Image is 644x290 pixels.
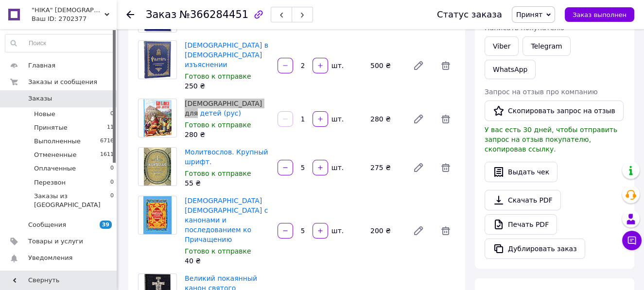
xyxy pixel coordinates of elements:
span: Принят [516,11,542,18]
span: 39 [100,221,112,229]
a: Редактировать [409,56,428,75]
a: [DEMOGRAPHIC_DATA] для детей (рус) [185,100,262,117]
span: Выполненные [34,137,81,146]
span: Товары и услуги [28,237,83,246]
span: Сообщения [28,221,66,229]
span: Уведомления [28,254,72,262]
input: Поиск [5,34,114,52]
div: 280 ₴ [366,112,405,126]
span: №366284451 [179,9,248,20]
span: Оплаченные [34,164,76,173]
a: Скачать PDF [485,190,561,210]
span: Заказы из [GEOGRAPHIC_DATA] [34,192,110,209]
span: Заказы и сообщения [28,78,97,86]
span: Удалить [436,158,455,177]
div: 40 ₴ [185,256,270,266]
span: Новые [34,110,55,119]
span: Запрос на отзыв про компанию [485,88,598,96]
span: 11 [107,123,114,132]
a: Telegram [522,36,570,56]
a: Редактировать [409,158,428,177]
div: Вернуться назад [126,10,134,19]
div: 200 ₴ [366,224,405,238]
span: "НІКА" ПРАВОСЛАВНИЙ ІНТЕРНЕТ-МАГАЗИН [32,6,104,15]
button: Дублировать заказ [485,239,585,259]
span: Готово к отправке [185,121,251,129]
span: Удалить [436,56,455,75]
span: Отмененные [34,151,76,159]
button: Выдать чек [485,162,557,182]
span: У вас есть 30 дней, чтобы отправить запрос на отзыв покупателю, скопировав ссылку. [485,126,617,153]
span: Заказ [146,9,176,20]
span: 0 [110,192,114,209]
div: шт. [329,163,345,172]
span: 6716 [100,137,114,146]
span: Перезвон [34,178,66,187]
span: Принятые [34,123,68,132]
img: Молитвослов. Крупный шрифт. [144,148,172,186]
a: Редактировать [409,109,428,129]
div: Статус заказа [437,10,502,19]
span: Удалить [436,221,455,240]
img: Псалтирь в святоотеческом изъяснении [143,41,171,79]
a: [DEMOGRAPHIC_DATA] в [DEMOGRAPHIC_DATA] изъяснении [185,41,268,68]
div: шт. [329,61,345,70]
span: 1611 [100,151,114,159]
button: Чат с покупателем [622,231,642,250]
span: 0 [110,178,114,187]
div: 280 ₴ [185,130,270,139]
a: [DEMOGRAPHIC_DATA] [DEMOGRAPHIC_DATA] с канонами и последованием ко Причащению [185,197,268,243]
div: 250 ₴ [185,81,270,91]
span: Написать покупателю [485,24,564,32]
a: Viber [485,36,519,56]
div: 500 ₴ [366,59,405,72]
img: Библия для детей (рус) [143,99,172,137]
span: Готово к отправке [185,72,251,80]
div: Ваш ID: 2702377 [32,15,117,23]
span: Готово к отправке [185,247,251,255]
img: Православный молитвослов с канонами и последованием ко Причащению [143,196,171,234]
button: Скопировать запрос на отзыв [485,101,624,121]
span: 0 [110,110,114,119]
div: шт. [329,226,345,236]
a: Редактировать [409,221,428,240]
span: Заказы [28,94,52,103]
div: 55 ₴ [185,178,270,188]
span: Готово к отправке [185,170,251,177]
span: Удалить [436,109,455,129]
span: 0 [110,164,114,173]
div: 275 ₴ [366,161,405,174]
a: Молитвослов. Крупный шрифт. [185,148,268,166]
div: шт. [329,114,345,124]
a: Печать PDF [485,214,557,235]
span: Главная [28,61,55,70]
button: Заказ выполнен [565,7,634,22]
span: Заказ выполнен [573,11,627,18]
a: WhatsApp [485,60,536,79]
